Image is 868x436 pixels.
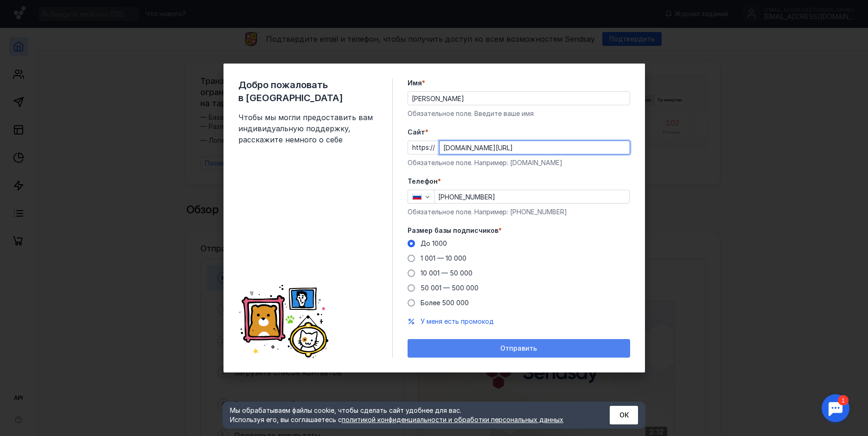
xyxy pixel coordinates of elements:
div: Обязательное поле. Например: [PHONE_NUMBER] [408,207,630,217]
span: Чтобы мы могли предоставить вам индивидуальную поддержку, расскажите немного о себе [238,112,377,145]
span: 50 001 — 500 000 [421,284,479,292]
span: У меня есть промокод [421,317,494,325]
span: Более 500 000 [421,299,469,307]
span: 1 001 — 10 000 [421,254,466,262]
div: Обязательное поле. Например: [DOMAIN_NAME] [408,158,630,167]
div: 1 [21,6,32,16]
button: Отправить [408,339,630,358]
span: До 1000 [421,239,447,247]
span: 10 001 — 50 000 [421,269,472,277]
span: Отправить [500,345,537,353]
span: Добро пожаловать в [GEOGRAPHIC_DATA] [238,78,377,104]
span: Телефон [408,177,438,186]
span: Имя [408,78,422,88]
button: ОК [610,406,638,424]
div: Мы обрабатываем файлы cookie, чтобы сделать сайт удобнее для вас. Используя его, вы соглашаетесь c [230,406,587,424]
div: Обязательное поле. Введите ваше имя [408,109,630,118]
span: Cайт [408,128,425,137]
span: Размер базы подписчиков [408,226,498,235]
a: политикой конфиденциальности и обработки персональных данных [342,416,563,423]
button: У меня есть промокод [421,317,494,326]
